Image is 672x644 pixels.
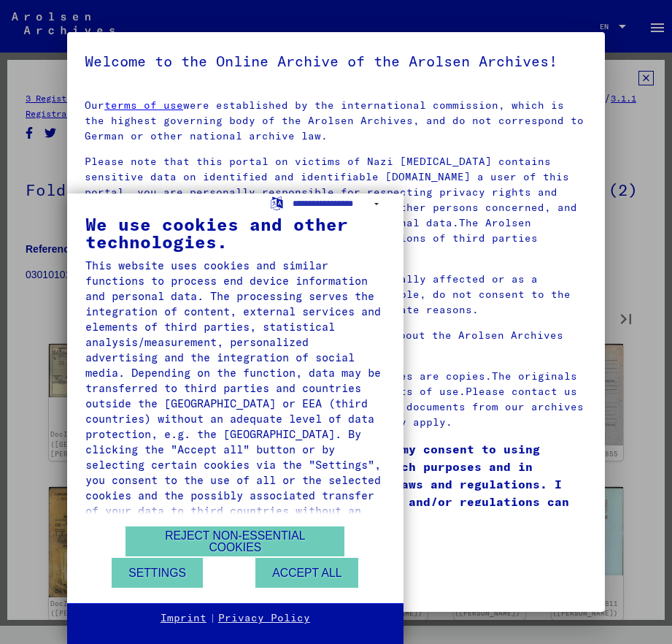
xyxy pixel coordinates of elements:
button: Settings [112,558,203,588]
div: This website uses cookies and similar functions to process end device information and personal da... [85,258,385,534]
button: Accept all [255,558,358,588]
div: We use cookies and other technologies. [85,215,385,250]
button: Reject non-essential cookies [125,526,344,556]
a: Imprint [161,611,206,626]
a: Privacy Policy [218,611,310,626]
